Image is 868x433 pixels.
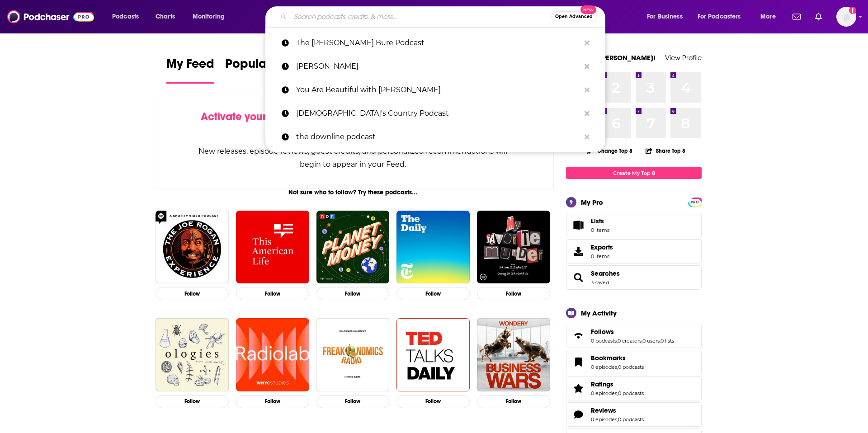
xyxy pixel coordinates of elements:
span: Exports [591,243,613,251]
div: My Pro [581,198,603,207]
span: Lists [591,217,604,225]
a: [PERSON_NAME] [265,55,605,78]
a: Follows [569,329,587,342]
a: Show notifications dropdown [811,9,826,24]
div: Not sure who to follow? Try these podcasts... [152,188,554,196]
button: Follow [236,395,309,408]
span: For Business [647,10,683,23]
button: Follow [316,287,390,300]
p: the downline podcast [296,125,580,149]
button: Show profile menu [836,7,856,27]
button: Follow [236,287,309,300]
span: Searches [566,265,702,290]
input: Search podcasts, credits, & more... [290,9,551,24]
a: 0 lists [660,338,674,344]
span: Popular Feed [225,56,302,77]
span: Follows [591,328,614,336]
span: , [617,338,618,344]
a: Reviews [569,408,587,421]
span: , [617,416,618,423]
button: Follow [156,395,229,408]
a: Ologies with Alie Ward [156,318,229,391]
p: God's Country Podcast [296,102,580,125]
span: Reviews [566,402,702,427]
a: Reviews [591,406,644,414]
button: Change Top 8 [582,145,638,156]
span: Monitoring [193,10,225,23]
a: Charts [150,9,180,24]
button: Follow [316,395,390,408]
svg: Add a profile image [849,7,856,14]
span: New [580,5,597,14]
img: The Joe Rogan Experience [156,211,229,284]
button: open menu [692,9,754,24]
span: Logged in as christina_epic [836,7,856,27]
span: My Feed [166,56,214,77]
a: Follows [591,328,674,336]
div: Search podcasts, credits, & more... [274,6,614,27]
a: 0 podcasts [618,364,644,370]
span: , [617,364,618,370]
button: Follow [477,395,550,408]
img: This American Life [236,211,309,284]
div: New releases, episode reviews, guest credits, and personalized recommendations will begin to appe... [198,145,508,171]
span: Podcasts [112,10,139,23]
a: Searches [569,271,587,284]
button: open menu [186,9,236,24]
span: PRO [689,199,700,206]
div: My Activity [581,309,617,317]
img: Radiolab [236,318,309,391]
a: 0 episodes [591,416,617,423]
a: 0 creators [618,338,642,344]
button: Follow [396,395,470,408]
a: 0 podcasts [618,416,644,423]
span: Lists [569,219,587,231]
div: by following Podcasts, Creators, Lists, and other Users! [198,110,508,136]
button: Open AdvancedNew [551,11,597,22]
span: Bookmarks [566,350,702,374]
img: TED Talks Daily [396,318,470,391]
a: Searches [591,269,620,278]
a: 0 podcasts [591,338,617,344]
a: Create My Top 8 [566,167,702,179]
img: Business Wars [477,318,550,391]
span: For Podcasters [698,10,741,23]
a: Ratings [591,380,644,388]
img: Freakonomics Radio [316,318,390,391]
a: Bookmarks [591,354,644,362]
a: The Daily [396,211,470,284]
span: Charts [156,10,175,23]
a: 0 podcasts [618,390,644,396]
span: Follows [566,324,702,348]
p: You Are Beautiful with Lawrence Zarian [296,78,580,102]
a: Exports [566,239,702,264]
a: Bookmarks [569,356,587,368]
button: Follow [477,287,550,300]
span: Ratings [566,376,702,400]
span: 0 items [591,227,609,233]
span: Ratings [591,380,613,388]
span: More [760,10,776,23]
a: Podchaser - Follow, Share and Rate Podcasts [7,8,94,25]
a: You Are Beautiful with [PERSON_NAME] [265,78,605,102]
button: Follow [156,287,229,300]
span: 0 items [591,253,613,259]
p: The Candace Cameron Bure Podcast [296,31,580,55]
a: Show notifications dropdown [789,9,804,24]
button: open menu [754,9,787,24]
span: Lists [591,217,609,225]
a: 0 users [642,338,660,344]
a: View Profile [665,53,702,62]
span: Bookmarks [591,354,626,362]
button: open menu [106,9,151,24]
span: Exports [569,245,587,258]
a: Lists [566,213,702,237]
button: Share Top 8 [645,142,686,160]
